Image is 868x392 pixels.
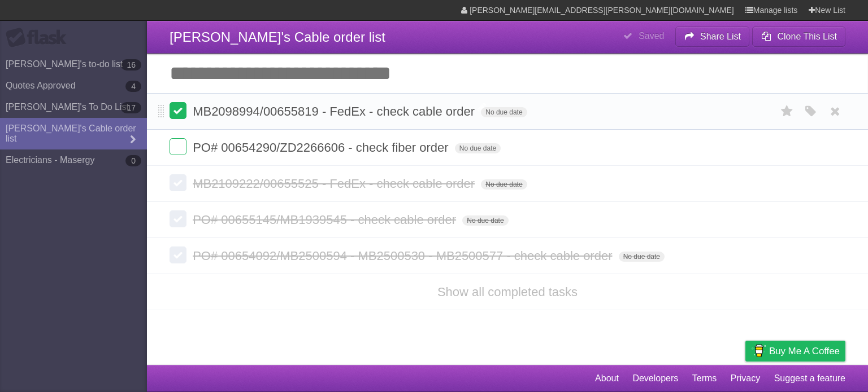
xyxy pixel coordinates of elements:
a: Buy me a coffee [745,341,845,362]
span: No due date [481,179,527,190]
label: Done [170,138,186,155]
a: Suggest a feature [774,368,845,389]
span: No due date [462,215,508,226]
b: 4 [125,81,141,92]
label: Done [170,174,186,191]
b: 16 [121,59,141,71]
span: MB2109222/00655525 - FedEx - check cable order [193,177,478,191]
a: About [595,368,619,389]
span: No due date [455,143,501,153]
span: No due date [481,107,527,117]
label: Done [170,102,186,119]
a: Developers [632,368,678,389]
a: Show all completed tasks [437,285,578,299]
span: [PERSON_NAME]'s Cable order list [170,29,385,45]
b: Share List [700,32,741,41]
span: PO# 00654290/ZD2266606 - check fiber order [193,140,452,155]
span: MB2098994/00655819 - FedEx - check cable order [193,104,478,118]
b: 0 [125,155,141,166]
label: Star task [776,102,798,121]
label: Done [170,210,186,227]
span: PO# 00654092/MB2500594 - MB2500530 - MB2500577 - check cable order [193,249,615,263]
span: Buy me a coffee [769,341,840,361]
a: Privacy [731,368,760,389]
span: No due date [619,252,665,262]
b: Saved [639,31,664,41]
button: Clone This List [752,27,845,47]
div: Flask [6,28,73,48]
span: PO# 00655145/MB1939545 - check cable order [193,213,459,227]
a: Terms [692,368,717,389]
b: 17 [121,102,141,113]
img: Buy me a coffee [751,341,766,360]
b: Clone This List [777,32,837,41]
button: Share List [675,27,750,47]
label: Done [170,246,186,263]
